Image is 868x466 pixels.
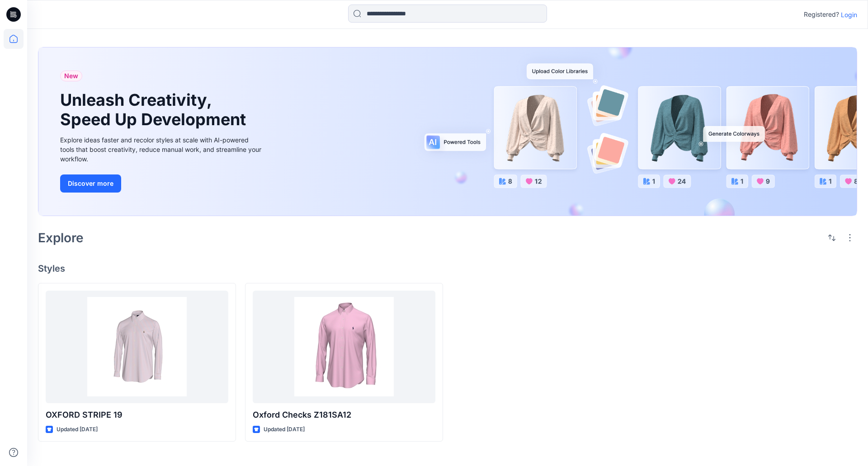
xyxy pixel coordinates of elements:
a: Oxford Checks Z181SA12 [253,291,435,403]
h1: Unleash Creativity, Speed Up Development [60,90,250,129]
p: Updated [DATE] [264,425,305,434]
a: OXFORD STRIPE 19 [46,291,228,403]
span: New [64,71,78,81]
div: Explore ideas faster and recolor styles at scale with AI-powered tools that boost creativity, red... [60,135,264,164]
button: Discover more [60,174,121,193]
h4: Styles [38,263,857,274]
a: Discover more [60,174,264,193]
p: Registered? [804,9,839,20]
p: Oxford Checks Z181SA12 [253,409,435,421]
p: OXFORD STRIPE 19 [46,409,228,421]
h2: Explore [38,231,84,245]
p: Updated [DATE] [57,425,98,434]
p: Login [841,10,857,19]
